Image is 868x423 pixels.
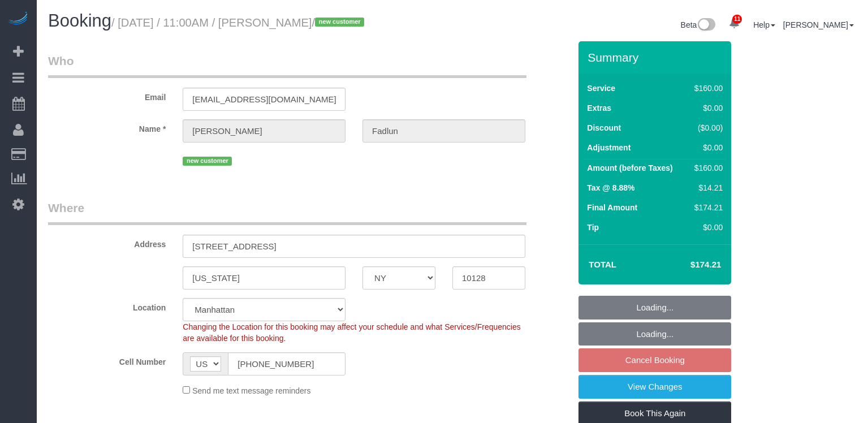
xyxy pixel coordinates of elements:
div: $14.21 [690,182,723,193]
label: Adjustment [587,142,631,153]
span: new customer [315,18,364,27]
h4: $174.21 [657,260,721,270]
label: Tip [587,222,599,233]
span: Send me text message reminders [192,386,310,395]
a: Help [753,20,775,29]
label: Discount [587,122,621,133]
input: First Name [183,119,346,143]
img: Automaid Logo [7,11,29,27]
div: $174.21 [690,202,723,213]
div: $0.00 [690,142,723,153]
strong: Total [589,260,616,269]
div: $160.00 [690,162,723,174]
span: Changing the Location for this booking may affect your schedule and what Services/Frequencies are... [183,322,520,343]
div: $160.00 [690,83,723,94]
legend: Who [48,53,526,78]
h3: Summary [588,51,726,64]
label: Name * [40,119,174,135]
input: Zip Code [452,266,525,290]
div: $0.00 [690,102,723,114]
label: Cell Number [40,352,174,368]
input: Cell Number [228,352,346,375]
a: 11 [723,11,745,36]
label: Email [40,88,174,103]
span: 11 [732,15,742,24]
img: New interface [697,18,715,33]
legend: Where [48,200,526,225]
a: [PERSON_NAME] [783,20,854,29]
label: Location [40,298,174,313]
label: Amount (before Taxes) [587,162,672,174]
a: Beta [681,20,716,29]
label: Extras [587,102,611,114]
label: Final Amount [587,202,637,213]
label: Service [587,83,615,94]
div: ($0.00) [690,122,723,133]
span: / [312,16,368,29]
input: City [183,266,346,290]
input: Email [183,88,346,111]
span: Booking [48,11,111,31]
input: Last Name [362,119,525,143]
a: View Changes [578,375,731,399]
small: / [DATE] / 11:00AM / [PERSON_NAME] [111,16,368,29]
label: Address [40,235,174,250]
label: Tax @ 8.88% [587,182,634,193]
span: new customer [183,157,232,166]
div: $0.00 [690,222,723,233]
